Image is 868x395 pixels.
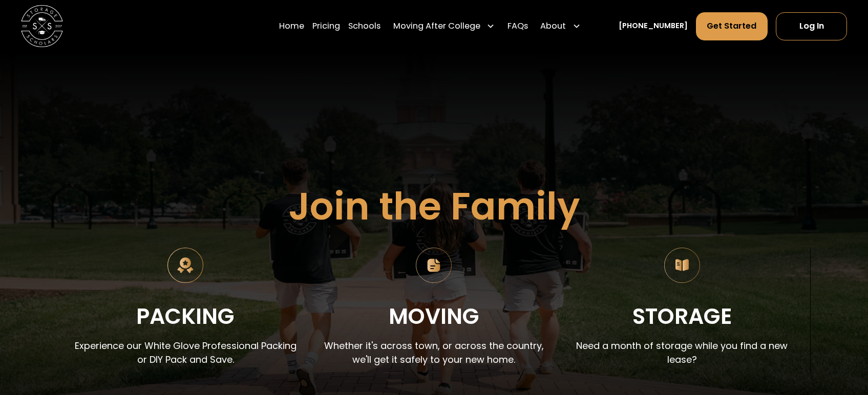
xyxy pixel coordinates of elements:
a: FAQs [507,11,528,40]
p: Whether it's across town, or across the country, we'll get it safely to your new home. [322,339,545,367]
h1: Join the Family [288,186,580,228]
a: Home [279,11,304,40]
div: About [536,11,585,40]
div: Packing [136,299,235,334]
img: Storage Scholars main logo [21,5,63,47]
a: [PHONE_NUMBER] [619,20,688,31]
a: Log In [776,12,847,40]
div: Moving After College [389,11,499,40]
p: Need a month of storage while you find a new lease? [570,339,794,367]
a: Get Started [696,12,768,40]
a: Schools [348,11,380,40]
div: Moving [389,299,479,334]
div: Storage [632,299,732,334]
a: home [21,5,63,47]
p: Experience our White Glove Professional Packing or DIY Pack and Save. [74,339,297,367]
a: Pricing [312,11,340,40]
div: About [540,20,566,33]
div: Moving After College [393,20,480,33]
